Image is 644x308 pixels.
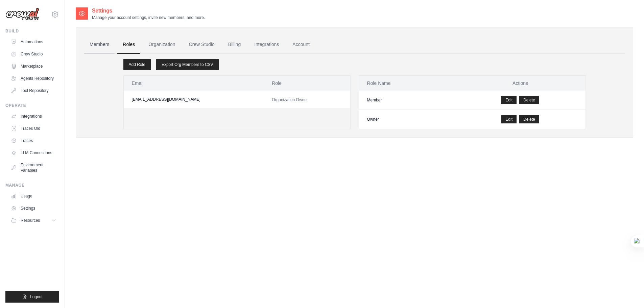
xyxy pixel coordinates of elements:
[92,7,205,15] h2: Settings
[21,218,40,223] span: Resources
[264,76,350,91] th: Role
[184,35,220,54] a: Crew Studio
[123,59,151,70] a: Add Role
[30,294,43,300] span: Logout
[84,35,115,54] a: Members
[8,37,59,47] a: Automations
[455,76,586,91] th: Actions
[359,76,455,91] th: Role Name
[8,49,59,60] a: Crew Studio
[5,183,59,188] div: Manage
[272,97,308,102] span: Organization Owner
[5,291,59,303] button: Logout
[143,35,181,54] a: Organization
[8,215,59,226] button: Resources
[8,203,59,214] a: Settings
[287,35,315,54] a: Account
[5,103,59,108] div: Operate
[156,59,219,70] a: Export Org Members to CSV
[8,135,59,146] a: Traces
[8,73,59,84] a: Agents Repository
[359,91,455,110] td: Member
[8,85,59,96] a: Tool Repository
[519,115,539,123] button: Delete
[8,123,59,134] a: Traces Old
[359,110,455,129] td: Owner
[92,15,205,20] p: Manage your account settings, invite new members, and more.
[501,96,517,104] a: Edit
[223,35,246,54] a: Billing
[501,115,517,123] a: Edit
[249,35,284,54] a: Integrations
[8,61,59,72] a: Marketplace
[519,96,539,104] button: Delete
[5,28,59,34] div: Build
[8,147,59,158] a: LLM Connections
[124,76,264,91] th: Email
[8,160,59,176] a: Environment Variables
[5,8,39,21] img: Logo
[124,91,264,108] td: [EMAIL_ADDRESS][DOMAIN_NAME]
[8,111,59,122] a: Integrations
[8,191,59,202] a: Usage
[117,35,140,54] a: Roles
